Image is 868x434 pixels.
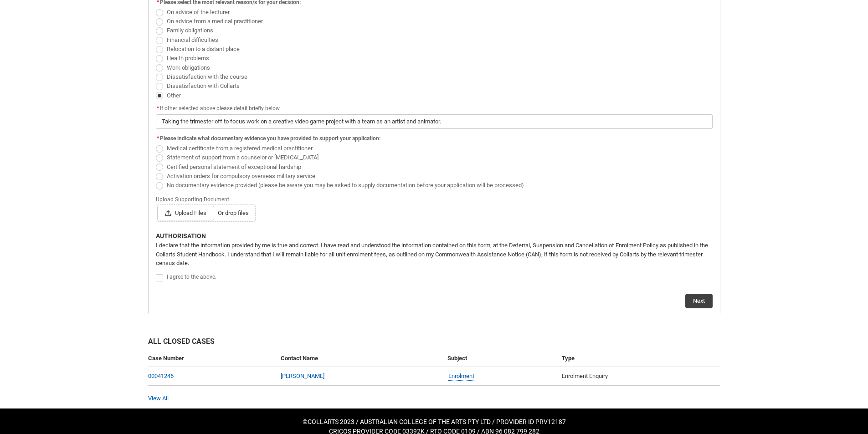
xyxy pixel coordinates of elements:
[167,163,301,170] span: Certified personal statement of exceptional hardship
[167,9,230,15] span: On advice of the lecturer
[167,154,318,161] span: Statement of support from a counselor or [MEDICAL_DATA]
[685,294,713,308] button: Next
[167,173,315,179] span: Activation orders for compulsory overseas military service
[148,336,720,350] h2: All Closed Cases
[167,46,240,52] span: Relocation to a distant place
[157,105,159,112] abbr: required
[156,105,280,112] span: If other selected above please detail briefly below
[167,36,218,43] span: Financial difficulties
[167,64,210,71] span: Work obligations
[558,350,720,367] th: Type
[167,73,247,80] span: Dissatisfaction with the course
[167,145,313,152] span: Medical certificate from a registered medical practitioner
[218,209,249,218] span: Or drop files
[156,241,713,268] p: I declare that the information provided by me is true and correct. I have read and understood the...
[148,373,174,379] a: 00041246
[167,18,263,25] span: On advice from a medical practitioner
[148,350,277,367] th: Case Number
[281,373,324,379] a: [PERSON_NAME]
[156,232,206,240] b: AUTHORISATION
[562,373,608,379] span: Enrolment Enquiry
[156,194,233,204] span: Upload Supporting Document
[167,27,213,34] span: Family obligations
[167,274,216,280] span: I agree to the above.
[148,395,169,402] a: View All Cases
[157,135,159,142] abbr: required
[157,206,214,220] span: Upload Files
[167,55,209,61] span: Health problems
[277,350,443,367] th: Contact Name
[444,350,558,367] th: Subject
[167,182,524,189] span: No documentary evidence provided (please be aware you may be asked to supply documentation before...
[160,135,380,142] span: Please indicate what documentary evidence you have provided to support your application:
[167,82,240,89] span: Dissatisfaction with Collarts
[167,92,181,99] span: Other
[448,372,474,381] a: Enrolment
